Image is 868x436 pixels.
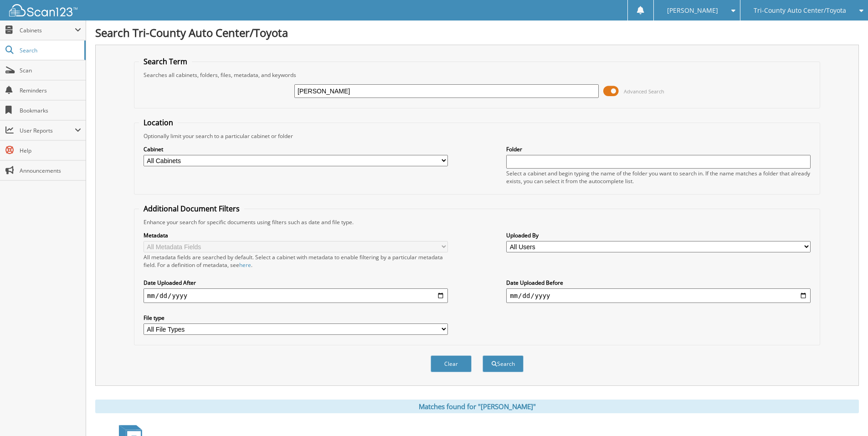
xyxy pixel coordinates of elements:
[667,8,718,13] span: [PERSON_NAME]
[144,145,448,153] label: Cabinet
[754,8,846,13] span: Tri-County Auto Center/Toyota
[144,314,448,322] label: File type
[506,145,811,153] label: Folder
[139,204,244,214] legend: Additional Document Filters
[144,279,448,287] label: Date Uploaded After
[506,279,811,287] label: Date Uploaded Before
[483,355,524,372] button: Search
[506,169,811,185] div: Select a cabinet and begin typing the name of the folder you want to search in. If the name match...
[506,288,811,303] input: end
[431,355,472,372] button: Clear
[144,231,448,239] label: Metadata
[20,147,81,154] span: Help
[9,4,77,16] img: scan123-logo-white.svg
[139,71,815,79] div: Searches all cabinets, folders, files, metadata, and keywords
[144,288,448,303] input: start
[20,46,80,54] span: Search
[139,218,815,226] div: Enhance your search for specific documents using filters such as date and file type.
[95,25,859,40] h1: Search Tri-County Auto Center/Toyota
[20,167,81,174] span: Announcements
[139,56,192,67] legend: Search Term
[20,87,81,94] span: Reminders
[139,132,815,140] div: Optionally limit your search to a particular cabinet or folder
[95,400,859,413] div: Matches found for "[PERSON_NAME]"
[624,88,664,95] span: Advanced Search
[20,107,81,114] span: Bookmarks
[139,118,178,128] legend: Location
[239,261,251,269] a: here
[506,231,811,239] label: Uploaded By
[20,127,75,134] span: User Reports
[144,253,448,269] div: All metadata fields are searched by default. Select a cabinet with metadata to enable filtering b...
[20,26,75,34] span: Cabinets
[20,67,81,74] span: Scan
